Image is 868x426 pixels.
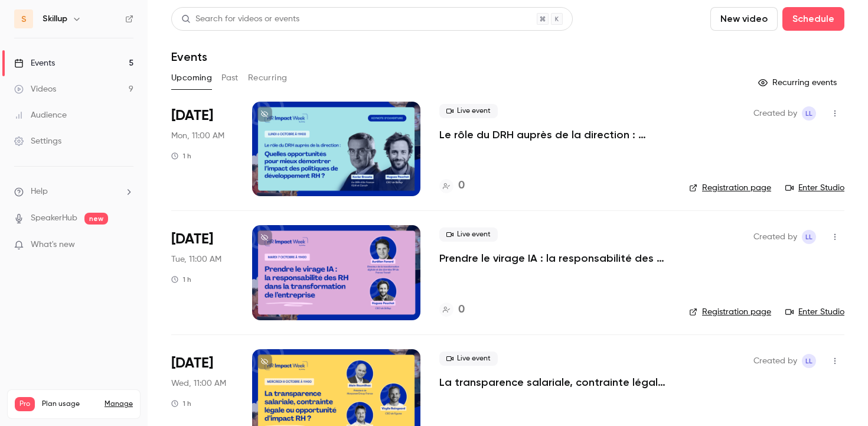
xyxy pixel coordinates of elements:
[14,109,67,121] div: Audience
[802,354,816,368] span: Louise Le Guillou
[221,69,239,87] button: Past
[458,178,465,194] h4: 0
[14,57,55,69] div: Events
[42,399,97,409] span: Plan usage
[181,13,299,25] div: Search for videos or events
[171,378,226,389] span: Wed, 11:00 AM
[171,275,191,284] div: 1 h
[171,230,213,249] span: [DATE]
[805,106,812,121] span: LL
[171,225,233,320] div: Oct 7 Tue, 11:00 AM (Europe/Paris)
[31,186,48,198] span: Help
[171,151,191,161] div: 1 h
[805,230,812,244] span: LL
[802,106,816,121] span: Louise Le Guillou
[802,230,816,244] span: Louise Le Guillou
[31,239,75,251] span: What's new
[171,69,212,87] button: Upcoming
[805,354,812,368] span: LL
[439,375,670,389] a: La transparence salariale, contrainte légale ou opportunité d’impact RH ?
[753,230,797,244] span: Created by
[171,354,213,373] span: [DATE]
[171,253,221,265] span: Tue, 11:00 AM
[785,182,844,194] a: Enter Studio
[171,102,233,196] div: Oct 6 Mon, 11:00 AM (Europe/Paris)
[248,69,288,87] button: Recurring
[458,302,465,318] h4: 0
[43,13,67,25] h6: Skillup
[15,397,35,411] span: Pro
[171,130,224,142] span: Mon, 11:00 AM
[753,354,797,368] span: Created by
[439,227,498,242] span: Live event
[14,83,56,95] div: Videos
[119,240,133,251] iframe: Noticeable Trigger
[785,306,844,318] a: Enter Studio
[439,128,670,142] a: Le rôle du DRH auprès de la direction : quelles opportunités pour mieux démontrer l’impact des po...
[105,399,133,409] a: Manage
[710,7,778,31] button: New video
[689,306,771,318] a: Registration page
[753,73,844,92] button: Recurring events
[171,106,213,125] span: [DATE]
[782,7,844,31] button: Schedule
[171,399,191,408] div: 1 h
[439,251,670,265] a: Prendre le virage IA : la responsabilité des RH dans la transformation de l'entreprise
[21,13,27,25] span: S
[689,182,771,194] a: Registration page
[14,135,61,147] div: Settings
[439,352,498,366] span: Live event
[14,186,133,198] li: help-dropdown-opener
[439,178,465,194] a: 0
[171,50,207,64] h1: Events
[84,213,108,225] span: new
[31,212,77,225] a: SpeakerHub
[439,104,498,118] span: Live event
[753,106,797,121] span: Created by
[439,302,465,318] a: 0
